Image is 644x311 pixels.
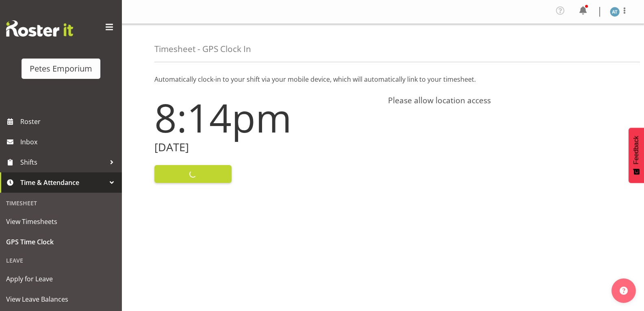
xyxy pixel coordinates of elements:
span: Feedback [633,136,640,164]
button: Feedback - Show survey [629,128,644,183]
div: Petes Emporium [30,63,92,75]
img: alex-micheal-taniwha5364.jpg [610,7,620,17]
span: View Timesheets [6,215,116,228]
a: Apply for Leave [2,269,120,289]
a: View Leave Balances [2,289,120,309]
h1: 8:14pm [154,96,378,139]
p: Automatically clock-in to your shift via your mobile device, which will automatically link to you... [154,74,611,84]
div: Timesheet [2,195,120,211]
h4: Please allow location access [388,96,612,105]
span: Time & Attendance [20,176,106,189]
div: Leave [2,252,120,269]
img: help-xxl-2.png [620,287,628,295]
img: Rosterit website logo [6,20,73,37]
span: Roster [20,115,118,128]
h4: Timesheet - GPS Clock In [154,44,251,54]
span: Apply for Leave [6,273,116,285]
a: View Timesheets [2,211,120,232]
h2: [DATE] [154,141,378,154]
span: Shifts [20,156,106,168]
span: View Leave Balances [6,293,116,305]
span: GPS Time Clock [6,236,116,248]
a: GPS Time Clock [2,232,120,252]
span: Inbox [20,136,118,148]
